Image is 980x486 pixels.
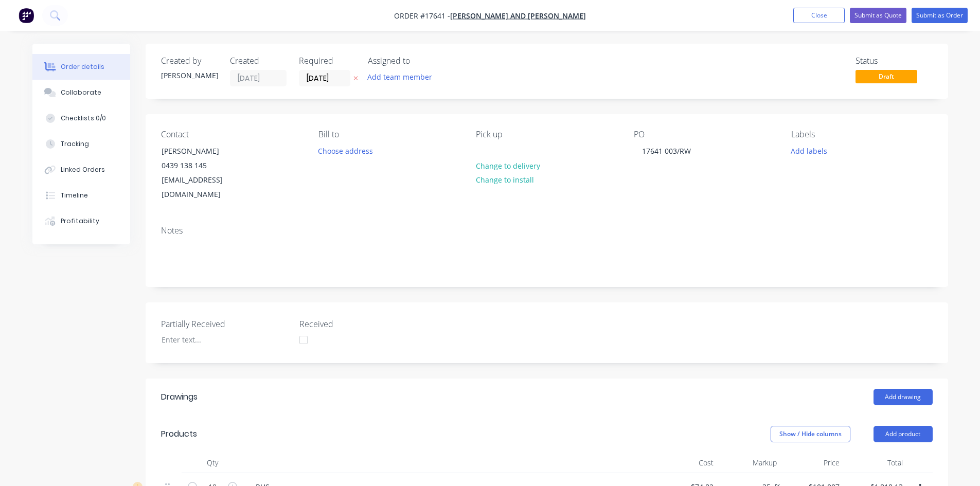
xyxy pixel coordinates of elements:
div: Linked Orders [61,165,105,174]
button: Add labels [786,143,833,157]
span: Order #17641 - [394,11,450,21]
div: Order details [61,62,104,71]
button: Close [793,8,845,23]
button: Order details [32,54,130,80]
div: Pick up [476,130,617,139]
div: Created [230,56,287,66]
a: [PERSON_NAME] and [PERSON_NAME] [450,11,586,21]
button: Add product [874,426,933,442]
button: Change to delivery [470,158,545,172]
div: PO [634,130,775,139]
button: Choose address [313,143,379,157]
div: Timeline [61,191,88,200]
span: Draft [856,70,917,83]
button: Tracking [32,131,130,157]
div: Markup [718,453,781,473]
div: Notes [161,226,933,236]
div: [PERSON_NAME] [162,144,247,158]
div: Labels [791,130,932,139]
button: Linked Orders [32,157,130,183]
button: Submit as Order [912,8,968,23]
label: Partially Received [161,318,290,330]
div: Assigned to [368,56,471,66]
button: Profitability [32,208,130,234]
button: Checklists 0/0 [32,105,130,131]
button: Add team member [368,70,438,84]
button: Add team member [362,70,437,84]
div: Contact [161,130,302,139]
button: Timeline [32,183,130,208]
div: Collaborate [61,88,101,97]
div: Checklists 0/0 [61,114,106,123]
div: Bill to [318,130,459,139]
div: Cost [655,453,718,473]
div: Total [844,453,907,473]
div: [PERSON_NAME] [161,70,218,81]
div: Qty [182,453,243,473]
div: Price [781,453,844,473]
div: Created by [161,56,218,66]
div: 17641 003/RW [634,143,699,158]
button: Collaborate [32,80,130,105]
button: Add drawing [874,389,933,405]
div: Products [161,428,197,440]
div: Tracking [61,139,89,149]
label: Received [299,318,428,330]
div: 0439 138 145 [162,158,247,173]
div: Profitability [61,217,99,226]
div: Drawings [161,391,198,403]
div: Required [299,56,355,66]
button: Change to install [470,173,539,187]
img: Factory [19,8,34,23]
button: Submit as Quote [850,8,906,23]
div: [EMAIL_ADDRESS][DOMAIN_NAME] [162,173,247,202]
div: [PERSON_NAME]0439 138 145[EMAIL_ADDRESS][DOMAIN_NAME] [153,143,256,202]
button: Show / Hide columns [771,426,850,442]
div: Status [856,56,933,66]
